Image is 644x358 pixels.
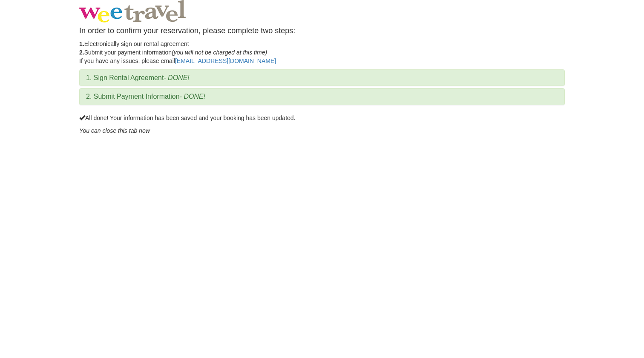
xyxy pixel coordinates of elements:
em: - DONE! [164,74,189,81]
strong: 2. [79,49,84,56]
p: All done! Your information has been saved and your booking has been updated. [79,114,565,122]
h4: In order to confirm your reservation, please complete two steps: [79,27,565,35]
em: You can close this tab now [79,127,150,134]
p: Electronically sign our rental agreement Submit your payment information If you have any issues, ... [79,40,565,65]
strong: 1. [79,40,84,47]
em: (you will not be charged at this time) [172,49,267,56]
h3: 1. Sign Rental Agreement [86,74,558,82]
em: - DONE! [180,93,205,100]
h3: 2. Submit Payment Information [86,93,558,100]
a: [EMAIL_ADDRESS][DOMAIN_NAME] [175,57,276,64]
